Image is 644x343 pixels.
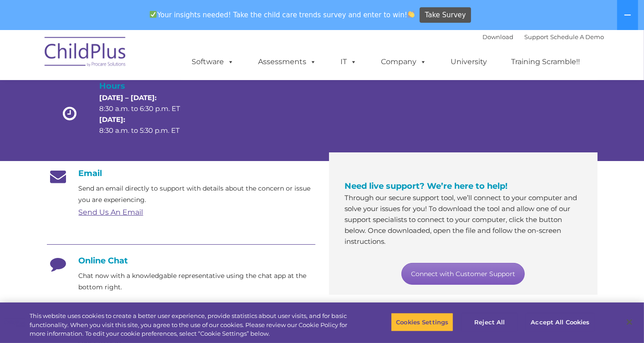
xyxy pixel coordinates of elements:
[401,263,525,285] a: Connect with Customer Support
[332,53,366,71] a: IT
[30,312,354,338] div: This website uses cookies to create a better user experience, provide statistics about user visit...
[47,168,315,178] h4: Email
[345,192,582,247] p: Through our secure support tool, we’ll connect to your computer and solve your issues for you! To...
[483,33,604,40] font: |
[483,33,514,40] a: Download
[99,92,196,136] p: 8:30 a.m. to 6:30 p.m. ET 8:30 a.m. to 5:30 p.m. ET
[526,313,594,332] button: Accept All Cookies
[461,313,518,332] button: Reject All
[345,181,508,191] span: Need live support? We’re here to help!
[79,183,315,206] p: Send an email directly to support with details about the concern or issue you are experiencing.
[425,7,466,23] span: Take Survey
[40,30,131,76] img: ChildPlus by Procare Solutions
[146,6,419,24] span: Your insights needed! Take the child care trends survey and enter to win!
[551,33,604,40] a: Schedule A Demo
[79,208,143,217] a: Send Us An Email
[99,80,196,92] h4: Hours
[619,312,639,332] button: Close
[372,53,436,71] a: Company
[408,11,415,18] img: 👏
[99,115,125,124] strong: [DATE]:
[391,313,453,332] button: Cookies Settings
[525,33,549,40] a: Support
[420,7,471,23] a: Take Survey
[150,11,157,18] img: ✅
[79,270,315,293] p: Chat now with a knowledgable representative using the chat app at the bottom right.
[442,53,497,71] a: University
[99,93,157,102] strong: [DATE] – [DATE]:
[502,53,589,71] a: Training Scramble!!
[47,256,315,266] h4: Online Chat
[183,53,243,71] a: Software
[249,53,326,71] a: Assessments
